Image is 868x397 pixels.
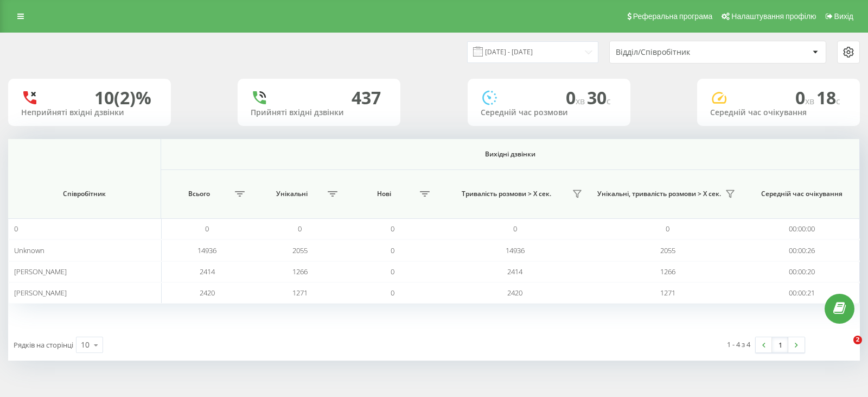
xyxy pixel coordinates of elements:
span: Унікальні [259,190,324,198]
td: 00:00:20 [744,261,860,282]
a: 1 [772,337,788,352]
span: Unknown [14,245,44,255]
span: Середній час очікування [755,190,848,198]
div: 437 [352,87,381,108]
span: Вихідні дзвінки [201,150,820,159]
div: Прийняті вхідні дзвінки [251,108,387,117]
span: 0 [566,86,587,109]
div: Середній час очікування [710,108,847,117]
iframe: Intercom live chat [831,336,857,362]
span: 1271 [292,288,308,298]
span: 2 [853,336,862,344]
span: 1266 [660,267,675,276]
div: 1 - 4 з 4 [727,339,750,350]
span: Тривалість розмови > Х сек. [444,190,569,198]
span: 1271 [660,288,675,298]
span: [PERSON_NAME] [14,267,67,276]
td: 00:00:21 [744,282,860,304]
span: 2055 [660,245,675,255]
span: Вихід [834,12,853,21]
span: 14936 [197,245,216,255]
span: 2055 [292,245,308,255]
span: Унікальні, тривалість розмови > Х сек. [597,190,722,198]
span: Всього [167,190,232,198]
span: хв [805,95,816,107]
span: 14936 [506,245,525,255]
span: 0 [14,224,18,234]
span: 0 [391,288,394,298]
span: 2420 [507,288,522,298]
span: c [607,95,611,107]
td: 00:00:26 [744,240,860,261]
span: Реферальна програма [633,12,713,21]
span: 0 [298,224,302,234]
span: 30 [587,86,611,109]
span: Рядків на сторінці [14,340,73,350]
span: 2414 [200,267,215,276]
span: 0 [513,224,517,234]
span: [PERSON_NAME] [14,288,67,298]
div: Відділ/Співробітник [616,48,745,57]
span: 0 [391,267,394,276]
span: 2414 [507,267,522,276]
span: 0 [391,224,394,234]
span: хв [576,95,587,107]
div: 10 [81,339,90,350]
span: 2420 [200,288,215,298]
span: Налаштування профілю [731,12,816,21]
span: 18 [816,86,840,109]
span: Співробітник [21,190,148,198]
span: 1266 [292,267,308,276]
span: 0 [391,245,394,255]
td: 00:00:00 [744,218,860,240]
span: 0 [666,224,669,234]
span: Нові [352,190,417,198]
span: c [836,95,840,107]
div: Середній час розмови [481,108,617,117]
div: 10 (2)% [94,87,151,108]
div: Неприйняті вхідні дзвінки [21,108,158,117]
span: 0 [205,224,209,234]
span: 0 [795,86,816,109]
